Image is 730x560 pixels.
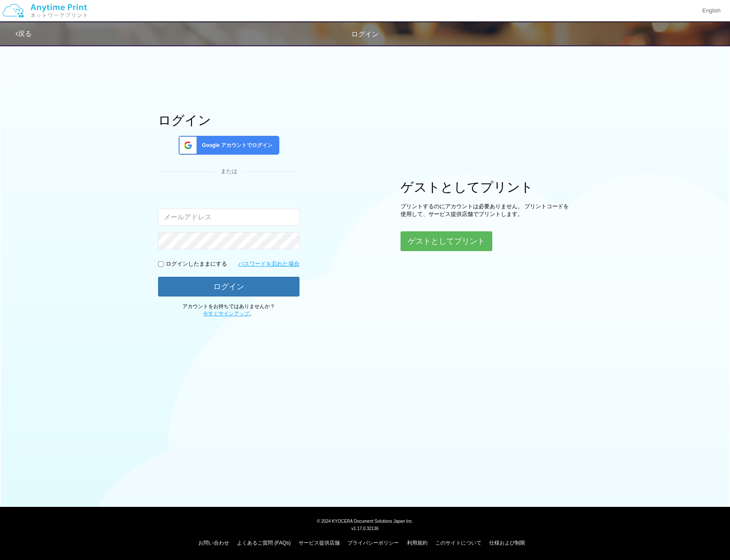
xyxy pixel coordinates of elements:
h1: ログイン [158,113,299,127]
p: プリントするのにアカウントは必要ありません。 プリントコードを使用して、サービス提供店舗でプリントします。 [401,203,572,219]
span: v1.17.0.32136 [351,526,378,531]
a: 利用規約 [407,540,428,546]
a: サービス提供店舗 [299,540,340,546]
span: © 2024 KYOCERA Document Solutions Japan Inc. [317,518,413,524]
span: Google アカウントでログイン [198,142,272,149]
p: アカウントをお持ちではありませんか？ [158,303,299,317]
span: ログイン [351,30,379,38]
a: このサイトについて [435,540,482,546]
a: 仕様および制限 [489,540,525,546]
input: メールアドレス [158,209,299,226]
a: 戻る [15,30,32,37]
a: よくあるご質問 (FAQs) [237,540,290,546]
p: ログインしたままにする [166,260,227,268]
button: ゲストとしてプリント [401,231,492,251]
a: パスワードを忘れた場合 [238,260,299,268]
span: 。 [203,311,254,317]
a: お問い合わせ [198,540,229,546]
button: ログイン [158,277,299,296]
div: または [158,168,299,176]
a: プライバシーポリシー [347,540,399,546]
h1: ゲストとしてプリント [401,180,572,194]
a: 今すぐサインアップ [203,311,249,317]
